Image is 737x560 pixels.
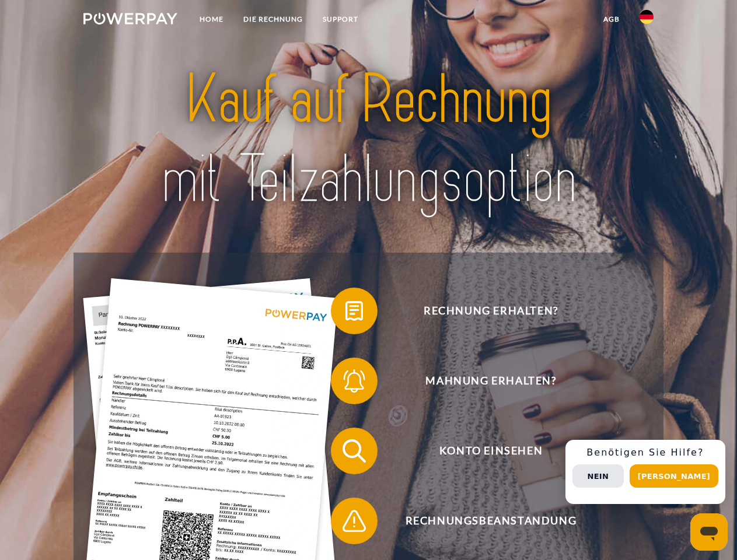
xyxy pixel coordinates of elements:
iframe: Schaltfläche zum Öffnen des Messaging-Fensters [690,513,728,551]
span: Rechnungsbeanstandung [348,498,634,544]
span: Rechnung erhalten? [348,288,634,334]
a: SUPPORT [313,9,368,30]
a: DIE RECHNUNG [233,9,313,30]
button: Rechnung erhalten? [331,288,634,334]
button: [PERSON_NAME] [630,464,718,488]
img: logo-powerpay-white.svg [83,13,177,24]
button: Nein [572,464,624,488]
h3: Benötigen Sie Hilfe? [572,447,718,459]
a: agb [593,9,630,30]
button: Konto einsehen [331,428,634,474]
span: Konto einsehen [348,428,634,474]
button: Mahnung erhalten? [331,358,634,404]
img: qb_bell.svg [340,366,369,395]
a: Home [190,9,233,30]
img: qb_search.svg [340,436,369,466]
img: de [640,10,654,24]
img: qb_warning.svg [340,506,369,535]
span: Mahnung erhalten? [348,358,634,404]
div: Schnellhilfe [565,440,725,504]
img: qb_bill.svg [340,296,369,325]
img: title-powerpay_de.svg [111,56,626,223]
button: Rechnungsbeanstandung [331,498,634,544]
